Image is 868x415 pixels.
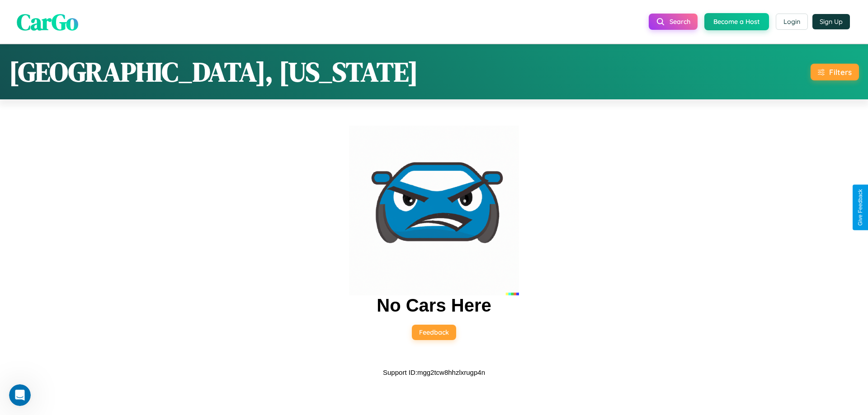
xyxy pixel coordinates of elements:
button: Become a Host [704,13,769,30]
h2: No Cars Here [377,295,491,316]
p: Support ID: mgg2tcw8hhzlxrugp4n [383,366,485,378]
img: car [349,126,519,295]
div: Filters [829,67,852,77]
button: Login [776,14,808,30]
div: Give Feedback [857,189,863,226]
span: CarGo [17,6,78,37]
button: Sign Up [812,14,850,29]
iframe: Intercom live chat [9,384,31,406]
h1: [GEOGRAPHIC_DATA], [US_STATE] [9,53,418,90]
button: Search [649,14,698,30]
button: Feedback [412,325,456,340]
span: Search [670,18,690,26]
button: Filters [811,64,859,80]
